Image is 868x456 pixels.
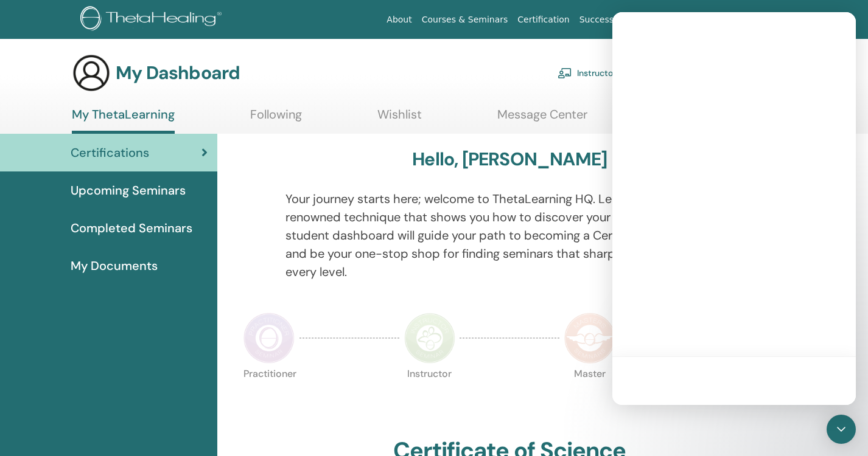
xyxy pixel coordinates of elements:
[71,143,149,162] span: Certifications
[497,107,587,131] a: Message Center
[72,54,111,92] img: generic-user-icon.jpg
[651,9,704,31] a: Resources
[80,6,226,33] img: logo.png
[116,62,240,84] h3: My Dashboard
[285,190,733,281] p: Your journey starts here; welcome to ThetaLearning HQ. Learn the world-renowned technique that sh...
[243,313,295,364] img: Practitioner
[71,257,158,275] span: My Documents
[564,313,615,364] img: Master
[417,9,513,31] a: Courses & Seminars
[575,9,651,31] a: Success Stories
[827,415,856,444] div: Open Intercom Messenger
[377,107,422,131] a: Wishlist
[243,369,295,420] p: Practitioner
[71,181,186,199] span: Upcoming Seminars
[412,148,607,170] h3: Hello, [PERSON_NAME]
[558,60,662,86] a: Instructor Dashboard
[404,313,455,364] img: Instructor
[71,219,192,237] span: Completed Seminars
[564,369,615,420] p: Master
[404,369,455,420] p: Instructor
[382,9,416,31] a: About
[250,107,302,131] a: Following
[704,9,737,31] a: Store
[513,9,574,31] a: Certification
[558,67,572,78] img: chalkboard-teacher.svg
[72,107,175,134] a: My ThetaLearning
